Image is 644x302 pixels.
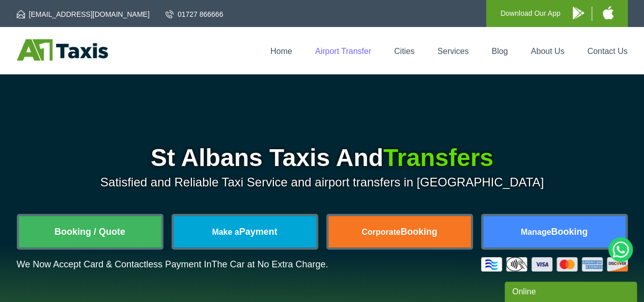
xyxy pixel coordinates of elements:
[481,257,628,271] img: Credit And Debit Cards
[165,9,223,19] a: 01727 866666
[328,216,471,248] a: CorporateBooking
[212,228,239,236] span: Make a
[603,6,613,19] img: A1 Taxis iPhone App
[174,216,316,248] a: Make aPayment
[211,259,328,269] span: The Car at No Extra Charge.
[361,228,400,236] span: Corporate
[437,47,468,56] a: Services
[17,146,628,170] h1: St Albans Taxis And
[270,47,292,56] a: Home
[17,9,150,19] a: [EMAIL_ADDRESS][DOMAIN_NAME]
[505,280,639,302] iframe: chat widget
[500,7,561,20] p: Download Our App
[573,7,584,19] img: A1 Taxis Android App
[17,175,628,189] p: Satisfied and Reliable Taxi Service and airport transfers in [GEOGRAPHIC_DATA]
[19,216,161,248] a: Booking / Quote
[17,259,328,270] p: We Now Accept Card & Contactless Payment In
[383,144,493,171] span: Transfers
[587,47,627,56] a: Contact Us
[491,47,508,56] a: Blog
[531,47,565,56] a: About Us
[315,47,371,56] a: Airport Transfer
[394,47,414,56] a: Cities
[17,39,108,61] img: A1 Taxis St Albans LTD
[483,216,626,248] a: ManageBooking
[521,228,551,236] span: Manage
